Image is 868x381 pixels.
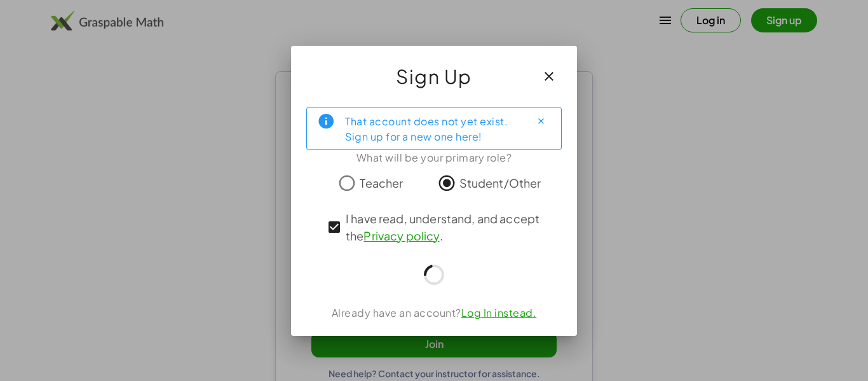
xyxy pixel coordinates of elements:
div: What will be your primary role? [306,150,562,165]
span: Sign Up [396,61,472,92]
a: Privacy policy [363,228,439,243]
a: Log In instead. [461,306,537,319]
button: Close [531,111,551,132]
div: Already have an account? [306,305,562,321]
span: I have read, understand, and accept the . [346,210,545,244]
span: Student/Other [459,174,541,191]
span: Teacher [360,174,403,191]
div: That account does not yet exist. Sign up for a new one here! [345,113,520,144]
